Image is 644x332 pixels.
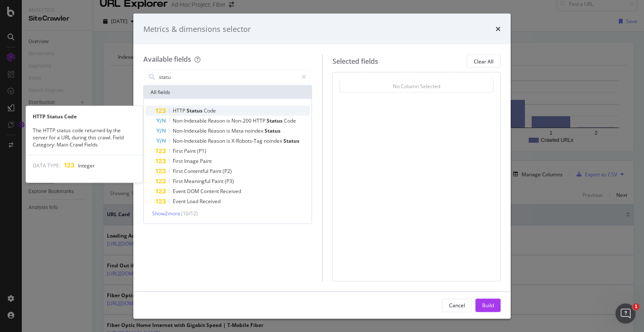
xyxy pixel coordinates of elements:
div: HTTP Status Code [26,112,143,120]
span: First [173,147,184,154]
span: Paint [184,147,197,154]
span: HTTP [173,107,187,114]
span: Event [173,198,187,205]
span: Show 2 more [152,210,180,217]
span: DOM [187,188,200,195]
span: (P3) [225,178,234,185]
span: First [173,157,184,165]
div: Available fields [143,55,191,64]
span: Non-200 [231,117,253,124]
span: Non-Indexable [173,117,208,124]
div: Cancel [449,301,465,308]
span: Status [283,137,299,144]
span: Paint [200,157,212,165]
button: Clear All [467,55,501,68]
span: Code [284,117,296,124]
div: modal [133,13,511,319]
span: Event [173,188,187,195]
span: (P1) [197,147,206,154]
input: Search by field name [158,71,298,83]
span: Code [204,107,216,114]
div: Metrics & dimensions selector [143,24,251,34]
span: X-Robots-Tag [231,137,264,144]
span: Reason [208,127,226,134]
div: Build [482,301,494,308]
span: Contentful [184,167,210,175]
span: is [226,137,231,144]
iframe: Intercom live chat [615,303,636,324]
div: No Column Selected [393,82,440,89]
div: All fields [144,86,312,99]
span: is [226,127,231,134]
span: is [226,117,231,124]
span: (P2) [223,167,232,175]
span: Load [187,198,200,205]
span: Content [200,188,220,195]
span: Paint [212,178,225,185]
div: Selected fields [332,56,378,66]
span: First [173,167,184,175]
span: Status [187,107,204,114]
button: Cancel [442,298,472,312]
div: Clear All [474,58,493,65]
div: times [496,24,501,34]
div: The HTTP status code returned by the server for a URL during this crawl. Field Category: Main Cra... [26,126,143,148]
span: noindex [264,137,283,144]
span: Non-Indexable [173,127,208,134]
button: Build [475,298,501,312]
span: Image [184,157,200,165]
span: Paint [210,167,223,175]
span: Status [267,117,284,124]
span: ( 10 / 12 ) [181,210,198,217]
span: Non-Indexable [173,137,208,144]
span: HTTP [253,117,267,124]
span: Received [220,188,241,195]
span: Meaningful [184,178,212,185]
span: Reason [208,137,226,144]
span: noindex [245,127,265,134]
span: First [173,178,184,185]
span: Status [265,127,280,134]
span: 1 [633,303,639,310]
span: Received [200,198,221,205]
span: Meta [231,127,245,134]
span: Reason [208,117,226,124]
